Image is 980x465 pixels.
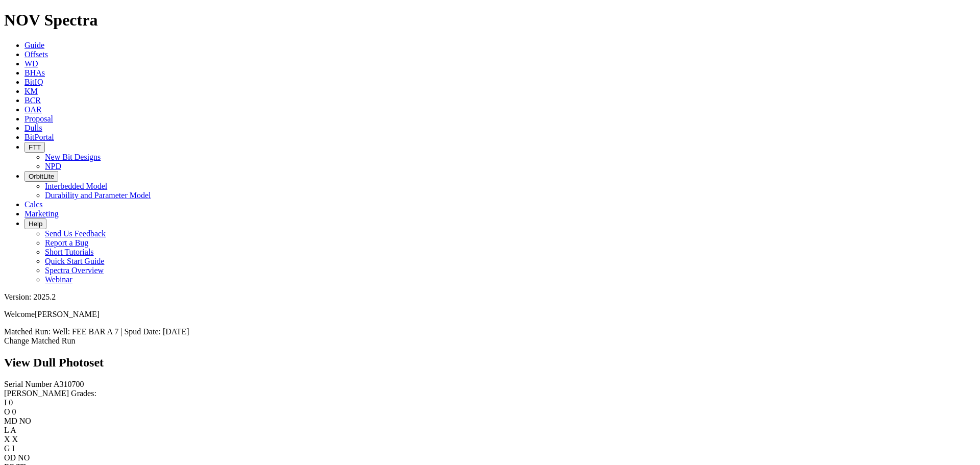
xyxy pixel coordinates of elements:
[9,398,13,407] span: 0
[24,171,58,182] button: OrbitLite
[24,142,45,153] button: FTT
[4,336,76,345] a: Change Matched Run
[24,68,45,77] a: BHAs
[24,209,59,218] a: Marketing
[4,398,7,407] label: I
[24,124,42,132] a: Dulls
[24,105,42,114] a: OAR
[45,153,101,161] a: New Bit Designs
[24,78,43,86] a: BitIQ
[24,50,48,59] a: Offsets
[24,114,53,123] a: Proposal
[4,389,976,398] div: [PERSON_NAME] Grades:
[29,143,41,151] span: FTT
[24,133,54,141] a: BitPortal
[10,426,16,434] span: A
[54,380,84,388] span: A310700
[4,426,9,434] label: L
[45,257,104,265] a: Quick Start Guide
[4,310,976,319] p: Welcome
[12,435,18,444] span: X
[4,453,16,462] label: OD
[45,229,106,238] a: Send Us Feedback
[12,407,16,416] span: 0
[4,327,51,336] span: Matched Run:
[4,444,10,453] label: G
[4,11,976,30] h1: NOV Spectra
[53,327,189,336] span: Well: FEE BAR A 7 | Spud Date: [DATE]
[45,162,61,170] a: NPD
[45,248,94,256] a: Short Tutorials
[19,417,31,425] span: NO
[45,182,107,190] a: Interbedded Model
[4,292,976,302] div: Version: 2025.2
[4,407,10,416] label: O
[24,59,38,68] a: WD
[45,275,72,284] a: Webinar
[24,96,41,105] a: BCR
[4,417,17,425] label: MD
[45,266,104,275] a: Spectra Overview
[24,200,43,209] a: Calcs
[29,220,42,228] span: Help
[45,191,151,200] a: Durability and Parameter Model
[4,435,10,444] label: X
[45,238,88,247] a: Report a Bug
[24,218,46,229] button: Help
[24,87,38,95] a: KM
[12,444,15,453] span: I
[4,380,52,388] label: Serial Number
[4,356,976,370] h2: View Dull Photoset
[29,173,54,180] span: OrbitLite
[35,310,100,319] span: [PERSON_NAME]
[18,453,30,462] span: NO
[24,41,44,50] a: Guide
